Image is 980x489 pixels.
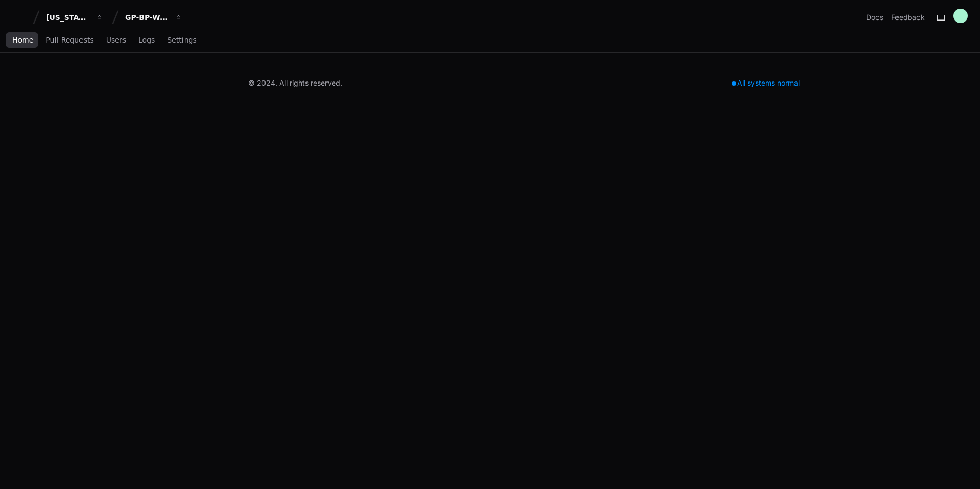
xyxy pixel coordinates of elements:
div: [US_STATE] Pacific [46,12,90,23]
span: Pull Requests [46,37,93,43]
button: [US_STATE] Pacific [42,8,108,27]
div: © 2024. All rights reserved. [248,78,342,88]
a: Pull Requests [46,29,93,52]
span: Settings [167,37,196,43]
button: Feedback [891,12,925,23]
a: Docs [866,12,883,23]
span: Users [106,37,126,43]
span: Home [12,37,33,43]
a: Users [106,29,126,52]
div: All systems normal [726,76,806,90]
span: Logs [138,37,155,43]
div: GP-BP-WoodProducts [125,12,169,23]
button: GP-BP-WoodProducts [121,8,187,27]
a: Home [12,29,33,52]
a: Logs [138,29,155,52]
a: Settings [167,29,196,52]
